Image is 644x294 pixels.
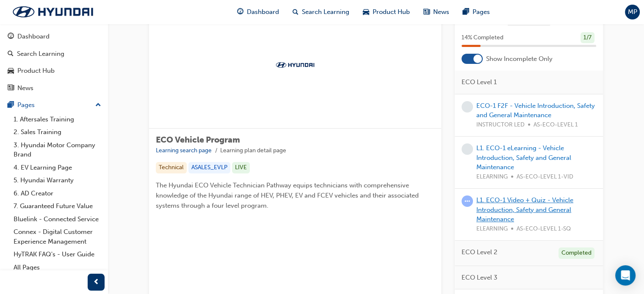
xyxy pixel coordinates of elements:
span: Search Learning [302,7,349,17]
a: pages-iconPages [456,3,497,21]
span: learningRecordVerb_NONE-icon [462,143,473,155]
a: HyTRAK FAQ's - User Guide [10,248,105,261]
a: All Pages [10,261,105,274]
div: Completed [558,247,594,259]
img: Trak [272,60,318,69]
div: Pages [17,100,35,110]
span: Product Hub [373,7,410,17]
li: Learning plan detail page [220,146,286,156]
span: AS-ECO-LEVEL 1-VID [517,172,573,182]
span: learningRecordVerb_ATTEMPT-icon [462,195,473,207]
a: 7. Guaranteed Future Value [10,200,105,213]
span: AS-ECO-LEVEL 1 [533,120,578,130]
a: 5. Hyundai Warranty [10,174,105,187]
span: learningRecordVerb_NONE-icon [462,101,473,113]
div: Product Hub [17,66,55,76]
div: Open Intercom Messenger [615,265,636,286]
a: car-iconProduct Hub [356,3,417,21]
a: Connex - Digital Customer Experience Management [10,225,105,248]
span: ELEARNING [476,224,508,234]
span: ECO Vehicle Program [156,135,240,145]
a: Learning search page [156,147,212,154]
a: News [3,80,105,96]
span: ECO Level 1 [462,77,497,87]
div: Technical [156,162,187,173]
a: guage-iconDashboard [230,3,286,21]
span: news-icon [423,7,430,17]
a: 2. Sales Training [10,126,105,139]
span: prev-icon [93,277,100,288]
span: search-icon [8,50,14,58]
div: LIVE [232,162,250,173]
button: Pages [3,97,105,113]
a: Dashboard [3,29,105,44]
div: 1 / 7 [580,32,594,44]
span: The Hyundai ECO Vehicle Technician Pathway equips technicians with comprehensive knowledge of the... [156,181,420,209]
span: Pages [473,7,490,17]
div: Search Learning [17,49,64,59]
a: ECO-1 F2F - Vehicle Introduction, Safety and General Maintenance [476,102,595,119]
span: car-icon [8,67,14,75]
span: up-icon [95,100,101,111]
span: AS-ECO-LEVEL 1-SQ [517,224,571,234]
a: 6. AD Creator [10,187,105,200]
span: ELEARNING [476,172,508,182]
img: Trak [4,3,102,21]
span: Show Incomplete Only [486,54,553,64]
span: ECO Level 3 [462,273,498,283]
a: L1. ECO-1 Video + Quiz - Vehicle Introduction, Safety and General Maintenance [476,196,573,223]
span: car-icon [363,7,369,17]
a: news-iconNews [417,3,456,21]
span: ECO Level 2 [462,247,498,257]
a: search-iconSearch Learning [286,3,356,21]
div: ASALES_EVLP [188,162,230,173]
a: L1. ECO-1 eLearning - Vehicle Introduction, Safety and General Maintenance [476,144,571,171]
div: News [17,83,33,93]
span: Dashboard [247,7,279,17]
div: Dashboard [17,32,50,41]
span: guage-icon [8,33,14,41]
span: guage-icon [237,7,243,17]
span: News [433,7,449,17]
span: INSTRUCTOR LED [476,120,525,130]
a: 1. Aftersales Training [10,113,105,126]
a: 4. EV Learning Page [10,161,105,174]
span: pages-icon [8,102,14,109]
a: Search Learning [3,46,105,62]
button: MP [625,5,640,19]
span: news-icon [8,85,14,92]
a: 3. Hyundai Motor Company Brand [10,139,105,161]
span: MP [628,7,637,17]
a: Product Hub [3,63,105,79]
span: search-icon [293,7,299,17]
button: DashboardSearch LearningProduct HubNews [3,27,105,97]
span: 14 % Completed [462,33,503,43]
span: pages-icon [463,7,469,17]
a: Bluelink - Connected Service [10,213,105,226]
